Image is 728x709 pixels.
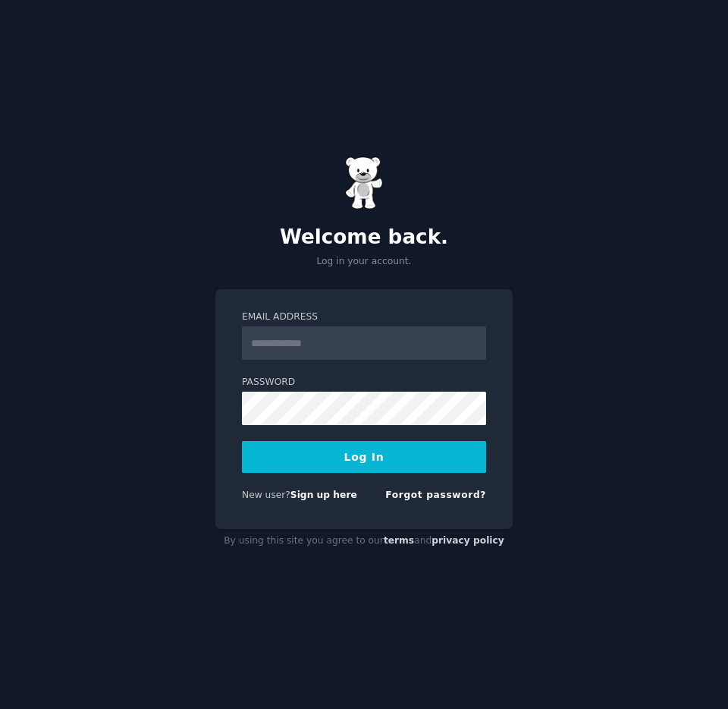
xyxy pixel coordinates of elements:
a: Forgot password? [385,490,486,500]
label: Password [242,376,486,389]
span: New user? [242,490,290,500]
p: Log in your account. [215,255,513,269]
a: terms [384,535,414,546]
a: privacy policy [431,535,504,546]
h2: Welcome back. [215,225,513,250]
a: Sign up here [290,490,357,500]
div: By using this site you agree to our and [215,529,513,553]
button: Log In [242,441,486,473]
img: Gummy Bear [345,156,383,210]
label: Email Address [242,310,486,324]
